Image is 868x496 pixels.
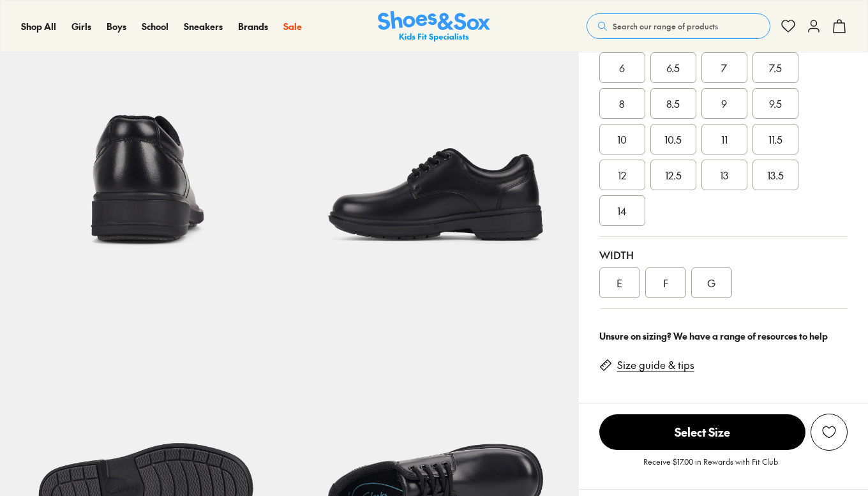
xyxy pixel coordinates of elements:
span: 8.5 [666,96,680,111]
span: Select Size [599,414,805,450]
span: Girls [71,20,91,33]
p: Receive $17.00 in Rewards with Fit Club [643,456,778,479]
span: 13.5 [767,167,784,183]
a: Boys [107,20,126,33]
span: 7.5 [769,60,782,75]
div: Width [599,247,848,262]
span: Search our range of products [613,20,718,32]
iframe: Gorgias live chat messenger [13,410,64,458]
span: 6.5 [666,60,680,75]
a: Sneakers [184,20,223,33]
span: 12 [618,167,626,183]
span: 13 [720,167,728,183]
span: Brands [238,20,268,33]
span: 11 [721,132,728,147]
span: 9.5 [769,96,782,111]
span: Shop All [21,20,56,33]
span: 14 [617,203,627,218]
a: Brands [238,20,268,33]
span: 10.5 [664,132,682,147]
a: Girls [71,20,91,33]
span: Sale [283,20,302,33]
img: SNS_Logo_Responsive.svg [378,11,490,42]
div: F [645,267,686,298]
span: Boys [107,20,126,33]
a: Shoes & Sox [378,11,490,42]
button: Select Size [599,414,805,451]
span: 9 [721,96,727,111]
span: 11.5 [768,132,782,147]
a: Sale [283,20,302,33]
span: 6 [619,60,625,75]
div: E [599,267,640,298]
a: School [142,20,168,33]
span: Sneakers [184,20,223,33]
a: Size guide & tips [617,358,694,372]
button: Add to Wishlist [811,414,848,451]
div: G [691,267,732,298]
span: 12.5 [665,167,682,183]
span: 8 [619,96,625,111]
button: Search our range of products [587,13,770,39]
span: 10 [617,132,627,147]
span: School [142,20,168,33]
span: 7 [721,60,727,75]
div: Unsure on sizing? We have a range of resources to help [599,329,848,343]
a: Shop All [21,20,56,33]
